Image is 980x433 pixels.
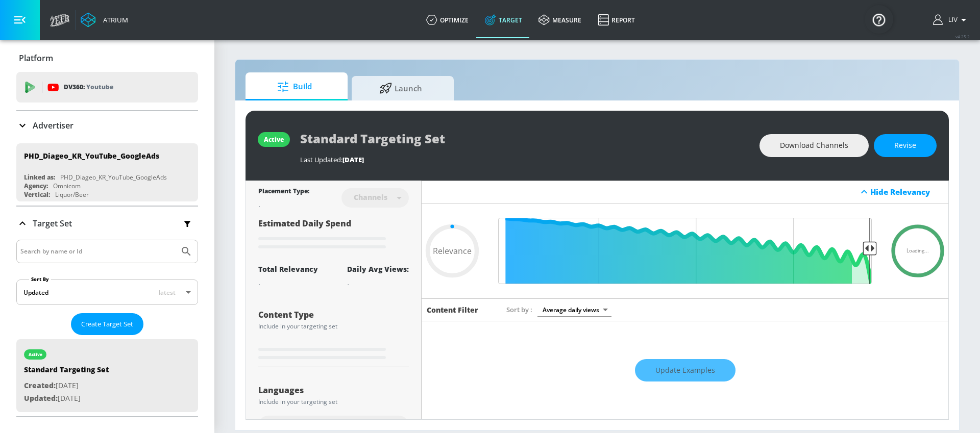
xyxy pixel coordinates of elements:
button: Revise [874,134,937,157]
div: Target Set [16,207,198,240]
a: Report [590,2,643,38]
div: Include in your targeting set [258,399,409,405]
div: Content Type [258,311,409,319]
div: Standard Targeting Set [24,365,109,379]
span: Created: [24,380,56,390]
div: Platform [16,44,198,72]
h6: Content Filter [427,305,478,315]
button: Create Target Set [71,313,143,335]
div: activeStandard Targeting SetCreated:[DATE]Updated:[DATE] [16,339,198,412]
span: Launch [362,76,439,100]
span: Create Target Set [81,318,133,330]
p: [DATE] [24,392,109,405]
label: Sort By [29,276,51,283]
div: Estimated Daily Spend [258,218,409,252]
div: active [264,135,284,144]
span: Download Channels [780,139,848,152]
div: Atrium [99,15,128,24]
div: Last Updated: [300,155,749,164]
div: Placement Type: [258,187,309,197]
div: Hide Relevancy [422,181,948,203]
span: Build [256,74,333,99]
div: Average daily views [537,303,611,317]
span: latest [159,288,176,297]
div: PHD_Diageo_KR_YouTube_GoogleAds [24,151,159,161]
div: Include in your targeting set [258,323,409,329]
div: Advertiser [16,111,198,140]
div: Target Set [16,240,198,416]
p: Youtube [86,82,113,92]
button: Liv [933,14,970,26]
div: Updated [23,288,48,297]
div: active [29,352,42,357]
div: Omnicom [53,182,81,190]
p: Target Set [33,218,72,229]
p: Advertiser [33,120,73,131]
span: v 4.25.2 [955,34,970,39]
div: Vertical: [24,190,50,199]
p: Platform [19,53,53,64]
a: Target [477,2,530,38]
span: Relevance [433,247,472,255]
div: Linked as: [24,173,55,182]
div: Liquor/Beer [55,190,89,199]
div: Daily Avg Views: [347,264,409,274]
nav: list of Target Set [16,335,198,416]
a: measure [530,2,590,38]
button: Download Channels [759,134,869,157]
span: login as: liv.ho@zefr.com [944,16,958,23]
div: DV360: Youtube [16,72,198,103]
div: Agency: [24,182,48,190]
input: Search by name or Id [20,245,175,258]
p: [DATE] [24,379,109,392]
input: Final Threshold [493,218,877,284]
p: DV360: [64,82,113,93]
span: Estimated Daily Spend [258,218,351,229]
span: Sort by [506,305,532,314]
span: Revise [894,139,916,152]
a: optimize [418,2,477,38]
div: Total Relevancy [258,264,318,274]
div: PHD_Diageo_KR_YouTube_GoogleAdsLinked as:PHD_Diageo_KR_YouTube_GoogleAdsAgency:OmnicomVertical:Li... [16,143,198,201]
div: Channels [349,193,393,201]
div: Hide Relevancy [870,187,943,197]
span: [DATE] [342,155,364,164]
button: Open Resource Center [865,5,893,34]
span: Updated: [24,393,58,403]
div: Languages [258,386,409,394]
span: Loading... [906,248,929,253]
div: PHD_Diageo_KR_YouTube_GoogleAds [60,173,167,182]
a: Atrium [81,12,128,28]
